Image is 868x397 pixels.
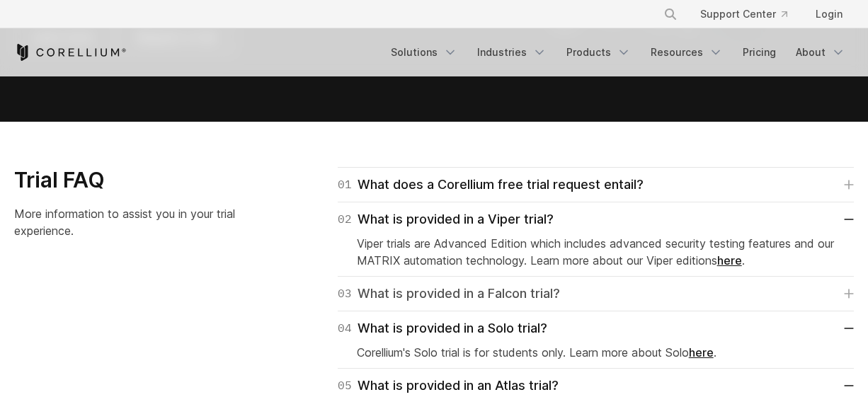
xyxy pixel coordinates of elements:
p: More information to assist you in your trial experience. [14,205,256,239]
div: What does a Corellium free trial request entail? [338,175,644,195]
a: 03What is provided in a Falcon trial? [338,284,854,304]
a: Solutions [382,40,466,65]
p: Corellium's Solo trial is for students only. Learn more about Solo . [357,344,835,361]
a: Login [804,1,854,27]
div: Navigation Menu [382,40,854,65]
a: Corellium Home [14,44,127,61]
div: Navigation Menu [646,1,854,27]
a: Support Center [689,1,799,27]
div: What is provided in an Atlas trial? [338,376,559,396]
a: 02What is provided in a Viper trial? [338,209,854,229]
a: 05What is provided in an Atlas trial? [338,376,854,396]
a: here [689,345,714,359]
a: Pricing [734,40,784,65]
a: Products [558,40,639,65]
span: 01 [338,175,352,195]
a: 04What is provided in a Solo trial? [338,318,854,338]
div: What is provided in a Solo trial? [338,318,547,338]
span: 05 [338,376,352,396]
span: 02 [338,209,352,229]
span: 04 [338,318,352,338]
div: What is provided in a Viper trial? [338,209,554,229]
button: Search [658,1,683,27]
a: Resources [642,40,731,65]
a: here [717,253,742,267]
a: About [787,40,854,65]
a: Industries [469,40,555,65]
h3: Trial FAQ [14,167,256,194]
span: 03 [338,284,352,304]
p: Viper trials are Advanced Edition which includes advanced security testing features and our MATRI... [357,235,835,269]
a: 01What does a Corellium free trial request entail? [338,175,854,195]
div: What is provided in a Falcon trial? [338,284,560,304]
